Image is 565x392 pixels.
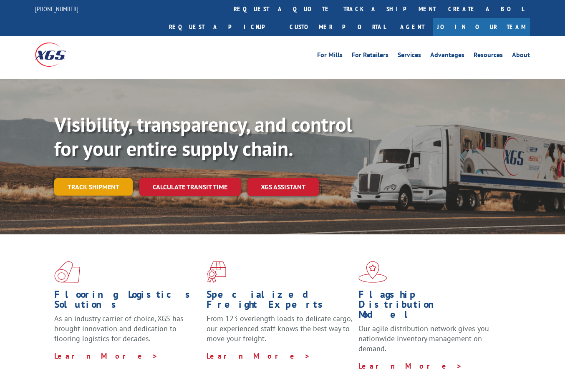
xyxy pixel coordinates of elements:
[163,18,283,36] a: Request a pickup
[392,18,433,36] a: Agent
[54,178,133,196] a: Track shipment
[358,289,504,324] h1: Flagship Distribution Model
[54,351,158,361] a: Learn More >
[398,52,421,61] a: Services
[317,52,343,61] a: For Mills
[54,314,184,343] span: As an industry carrier of choice, XGS has brought innovation and dedication to flooring logistics...
[139,178,241,196] a: Calculate transit time
[54,289,200,314] h1: Flooring Logistics Solutions
[352,52,388,61] a: For Retailers
[247,178,319,196] a: XGS ASSISTANT
[358,261,387,283] img: xgs-icon-flagship-distribution-model-red
[358,324,489,353] span: Our agile distribution network gives you nationwide inventory management on demand.
[54,111,352,161] b: Visibility, transparency, and control for your entire supply chain.
[35,5,78,13] a: [PHONE_NUMBER]
[474,52,503,61] a: Resources
[512,52,530,61] a: About
[283,18,392,36] a: Customer Portal
[358,361,462,371] a: Learn More >
[207,261,226,283] img: xgs-icon-focused-on-flooring-red
[54,261,80,283] img: xgs-icon-total-supply-chain-intelligence-red
[433,18,530,36] a: Join Our Team
[207,314,353,351] p: From 123 overlength loads to delicate cargo, our experienced staff knows the best way to move you...
[207,289,353,314] h1: Specialized Freight Experts
[207,351,310,361] a: Learn More >
[430,52,464,61] a: Advantages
